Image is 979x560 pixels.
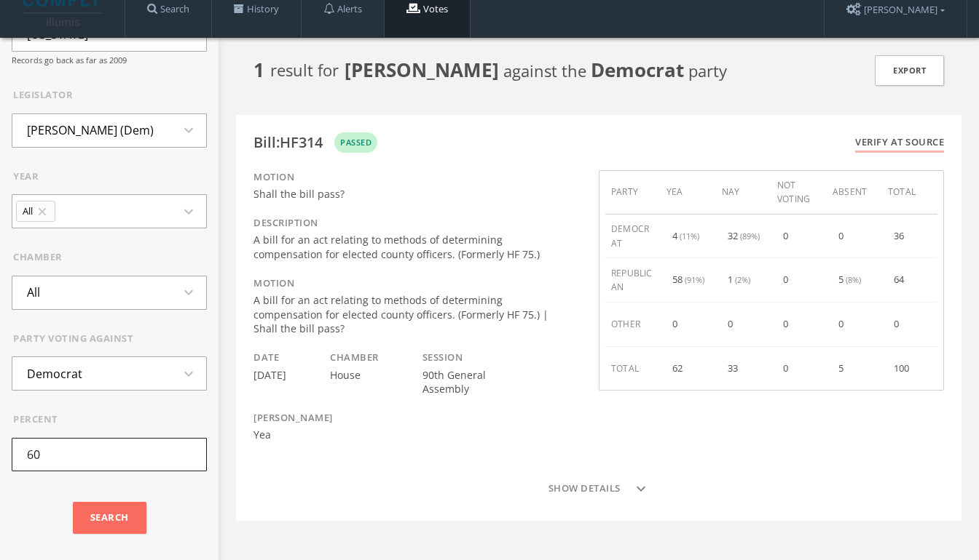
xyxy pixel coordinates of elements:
[253,56,727,84] div: result for
[728,361,740,376] div: 33
[591,57,684,83] b: Democrat
[827,177,882,207] div: absent
[13,250,207,265] div: chamber
[253,187,562,201] div: Shall the bill pass?
[13,88,207,103] div: legislator
[632,480,650,497] i: expand_more
[771,171,827,214] div: not voting
[253,170,562,185] div: Motion
[36,205,49,218] i: close
[422,351,519,365] div: Session
[605,310,661,339] div: other
[783,229,790,244] div: 0
[334,132,377,153] div: passed
[728,317,735,332] div: 0
[253,216,562,231] div: Description
[672,273,704,287] div: 58
[894,317,901,332] div: 0
[882,177,937,207] div: total
[345,57,499,83] b: [PERSON_NAME]
[180,203,206,220] i: expand_more
[12,276,55,308] li: All
[728,273,750,287] div: 1
[783,317,790,332] div: 0
[846,273,861,287] span: (8%)
[838,317,846,332] div: 0
[253,474,944,503] button: Show detailsexpand_more
[672,317,680,332] div: 0
[838,361,846,376] div: 5
[672,229,699,244] div: 4
[180,365,206,383] i: expand_more
[783,273,790,287] div: 0
[783,361,790,376] div: 0
[73,502,146,534] input: Search
[12,55,207,67] div: Records go back as far as 2009
[685,273,704,287] span: (91%)
[16,201,55,223] li: Allclose
[875,55,944,87] a: Export
[894,361,911,376] div: 100
[13,412,207,427] div: percent
[253,135,323,150] div: Bill : HF314
[605,259,661,302] div: republican
[253,233,562,261] div: A bill for an act relating to methods of determining compensation for elected county officers. (F...
[605,215,661,257] div: democrat
[253,368,286,383] div: [DATE]
[838,229,846,244] div: 0
[680,229,699,244] span: (11%)
[728,229,760,244] div: 32
[13,332,207,346] div: party voting against
[12,194,207,228] button: Allcloseexpand_more
[661,177,716,207] div: yea
[894,273,906,287] div: 64
[740,229,760,244] span: (89%)
[180,121,206,139] i: expand_more
[716,177,771,207] div: nay
[838,273,861,287] div: 5
[12,358,97,390] li: Democrat
[855,135,944,153] a: Verify at source
[253,56,270,84] span: 1
[330,351,379,365] div: Chamber
[672,361,685,376] div: 62
[605,177,661,207] div: party
[253,351,286,365] div: Date
[12,113,207,148] button: [PERSON_NAME] (Dem)expand_more
[605,354,661,383] div: total
[12,356,207,391] button: Democratexpand_more
[345,60,727,81] span: against the party
[180,284,206,301] i: expand_more
[253,411,333,425] div: [PERSON_NAME]
[422,368,519,396] div: 90th General Assembly
[12,276,207,310] button: Allexpand_more
[13,169,207,184] div: year
[330,368,379,383] div: House
[894,229,906,244] div: 36
[253,293,562,336] div: A bill for an act relating to methods of determining compensation for elected county officers. (F...
[253,428,333,442] div: Yea
[12,114,168,146] li: [PERSON_NAME] (Dem)
[735,273,750,287] span: (2%)
[253,276,562,291] div: Motion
